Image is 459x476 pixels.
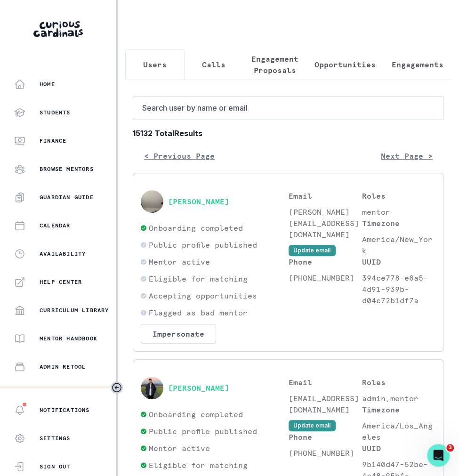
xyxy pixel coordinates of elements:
p: Eligible for matching [149,273,248,284]
p: Roles [362,190,436,202]
p: UUID [362,443,436,454]
p: Engagements [392,59,443,70]
p: Engagement Proposals [251,53,298,76]
button: Update email [289,245,336,256]
p: Public profile published [149,239,257,250]
p: Roles [362,377,436,388]
p: Browse Mentors [40,165,94,173]
p: Admin Retool [40,363,86,371]
p: Email [289,377,362,388]
p: Flagged as bad mentor [149,307,248,318]
p: Eligible for matching [149,460,248,471]
p: Phone [289,256,362,267]
p: [PERSON_NAME][EMAIL_ADDRESS][DOMAIN_NAME] [289,206,362,240]
p: Students [40,109,71,116]
p: America/New_York [362,234,436,256]
p: Accepting opportunities [149,290,257,301]
p: Calls [202,59,225,70]
b: 15132 Total Results [133,128,444,139]
p: Email [289,190,362,202]
p: UUID [362,256,436,267]
p: 394ce778-e8a5-4d91-939b-d04c72b1df7a [362,272,436,306]
p: Notifications [40,406,90,414]
p: Mentor Handbook [40,335,97,342]
button: [PERSON_NAME] [168,383,229,393]
p: [EMAIL_ADDRESS][DOMAIN_NAME] [289,393,362,415]
p: Sign Out [40,463,71,470]
img: Curious Cardinals Logo [33,21,83,37]
p: Settings [40,435,71,442]
p: [PHONE_NUMBER] [289,272,362,283]
p: Mentor active [149,256,210,267]
button: Toggle sidebar [111,381,123,394]
button: [PERSON_NAME] [168,197,229,206]
button: Update email [289,420,336,431]
p: Calendar [40,222,71,229]
p: Guardian Guide [40,194,94,201]
p: America/Los_Angeles [362,420,436,443]
p: [PHONE_NUMBER] [289,447,362,459]
p: Home [40,81,55,88]
p: Onboarding completed [149,409,243,420]
button: Impersonate [141,324,216,344]
p: Curriculum Library [40,307,109,314]
p: Public profile published [149,426,257,437]
p: Mentor active [149,443,210,454]
p: Finance [40,137,66,145]
span: 3 [446,444,454,452]
p: admin,mentor [362,393,436,404]
iframe: Intercom live chat [427,444,450,467]
p: Opportunities [314,59,376,70]
p: Availability [40,250,86,258]
p: Onboarding completed [149,222,243,234]
button: < Previous Page [133,146,226,165]
p: Timezone [362,404,436,415]
p: mentor [362,206,436,218]
p: Timezone [362,218,436,229]
p: Help Center [40,278,82,286]
p: Phone [289,431,362,443]
button: Next Page > [370,146,444,165]
p: Users [143,59,167,70]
